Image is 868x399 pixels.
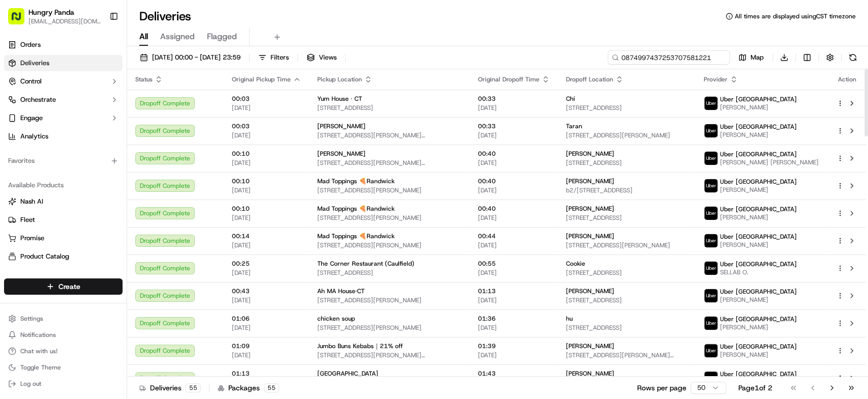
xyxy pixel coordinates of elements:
[317,324,462,332] span: [STREET_ADDRESS][PERSON_NAME]
[232,287,301,295] span: 00:43
[10,176,26,192] img: Bea Lacdao
[478,214,550,222] span: [DATE]
[20,40,41,49] span: Orders
[32,185,82,193] span: [PERSON_NAME]
[704,75,728,83] span: Provider
[478,122,550,130] span: 00:33
[10,132,68,140] div: Past conversations
[232,324,301,332] span: [DATE]
[317,131,462,139] span: [STREET_ADDRESS][PERSON_NAME][PERSON_NAME]
[160,31,195,43] span: Assigned
[478,269,550,277] span: [DATE]
[317,232,395,240] span: Mad Toppings 🍕Randwick
[317,214,462,222] span: [STREET_ADDRESS][PERSON_NAME]
[317,269,462,277] span: [STREET_ADDRESS]
[317,315,355,323] span: chicken soup
[846,50,860,65] button: Refresh
[152,53,241,62] span: [DATE] 00:00 - [DATE] 23:59
[704,207,717,220] img: uber-new-logo.jpeg
[478,177,550,185] span: 00:40
[6,223,82,242] a: 📗Knowledge Base
[566,296,687,304] span: [STREET_ADDRESS]
[8,252,118,261] a: Product Catalog
[751,53,764,62] span: Map
[720,186,797,194] span: [PERSON_NAME]
[478,104,550,112] span: [DATE]
[4,193,123,210] button: Nash AI
[566,351,687,359] span: [STREET_ADDRESS][PERSON_NAME][PERSON_NAME]
[317,342,403,350] span: Jumbo Buns Kebabs｜21% off
[478,150,550,158] span: 00:40
[4,377,123,391] button: Log out
[26,66,183,76] input: Got a question? Start typing here...
[478,131,550,139] span: [DATE]
[232,104,301,112] span: [DATE]
[10,229,18,237] div: 📗
[10,41,185,57] p: Welcome 👋
[232,186,301,194] span: [DATE]
[478,95,550,103] span: 00:33
[4,311,123,326] button: Settings
[836,75,858,83] div: Action
[173,100,185,112] button: Start new chat
[478,324,550,332] span: [DATE]
[317,296,462,304] span: [STREET_ADDRESS][PERSON_NAME]
[317,260,414,268] span: The Corner Restaurant (Caulfield)
[478,315,550,323] span: 01:36
[738,383,772,393] div: Page 1 of 2
[232,122,301,130] span: 00:03
[317,287,365,295] span: Ah MA House·CT
[139,31,148,43] span: All
[4,344,123,358] button: Chat with us!
[317,122,366,130] span: [PERSON_NAME]
[4,153,123,169] div: Favorites
[8,215,118,224] a: Fleet
[478,260,550,268] span: 00:55
[566,159,687,167] span: [STREET_ADDRESS]
[566,177,614,185] span: [PERSON_NAME]
[4,128,123,145] a: Analytics
[735,12,856,20] span: All times are displayed using CST timezone
[720,103,797,111] span: [PERSON_NAME]
[232,296,301,304] span: [DATE]
[734,50,768,65] button: Map
[232,315,301,323] span: 01:06
[319,53,337,62] span: Views
[86,229,94,237] div: 💻
[135,75,153,83] span: Status
[4,55,123,71] a: Deliveries
[84,158,88,166] span: •
[478,342,550,350] span: 01:39
[46,97,167,107] div: Start new chat
[4,212,123,228] button: Fleet
[20,95,56,104] span: Orchestrate
[90,158,114,166] span: 8月27日
[4,360,123,375] button: Toggle Theme
[232,260,301,268] span: 00:25
[317,159,462,167] span: [STREET_ADDRESS][PERSON_NAME][PERSON_NAME]
[720,288,797,296] span: Uber [GEOGRAPHIC_DATA]
[478,232,550,240] span: 00:44
[4,177,123,193] div: Available Products
[720,233,797,241] span: Uber [GEOGRAPHIC_DATA]
[4,92,123,108] button: Orchestrate
[704,152,717,165] img: uber-new-logo.jpeg
[135,50,245,65] button: [DATE] 00:00 - [DATE] 23:59
[46,107,140,116] div: We're available if you need us!
[4,248,123,265] button: Product Catalog
[28,7,74,17] span: Hungry Panda
[720,260,797,268] span: Uber [GEOGRAPHIC_DATA]
[90,185,114,193] span: 8月19日
[20,234,44,243] span: Promise
[566,287,614,295] span: [PERSON_NAME]
[566,75,613,83] span: Dropoff Location
[232,131,301,139] span: [DATE]
[478,186,550,194] span: [DATE]
[720,315,797,323] span: Uber [GEOGRAPHIC_DATA]
[317,104,462,112] span: [STREET_ADDRESS]
[317,205,395,213] span: Mad Toppings 🍕Randwick
[232,75,291,83] span: Original Pickup Time
[637,383,686,393] p: Rows per page
[20,331,56,339] span: Notifications
[20,186,28,194] img: 1736555255976-a54dd68f-1ca7-489b-9aae-adbdc363a1c4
